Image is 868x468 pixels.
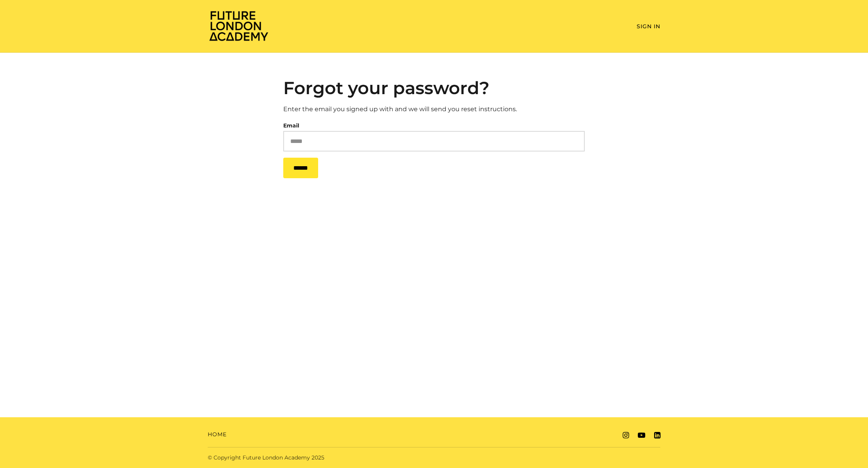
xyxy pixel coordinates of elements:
[283,77,585,98] h2: Forgot your password?
[208,10,270,41] img: Home Page
[208,430,227,439] a: Home
[637,23,660,30] a: Sign In
[201,454,434,462] div: © Copyright Future London Academy 2025
[283,120,299,131] label: Email
[283,105,585,114] p: Enter the email you signed up with and we will send you reset instructions.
